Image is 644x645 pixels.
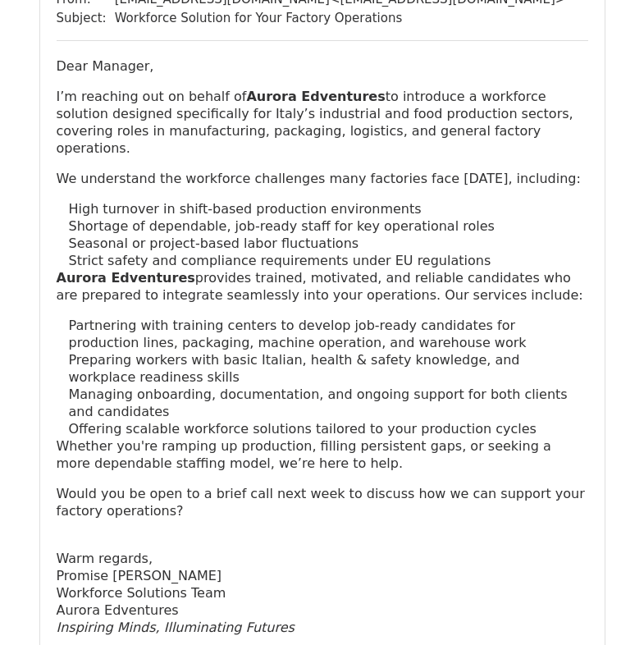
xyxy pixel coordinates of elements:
[69,217,588,235] p: Shortage of dependable, job-ready staff for key operational roles
[57,269,588,304] p: provides trained, motivated, and reliable candidates who are prepared to integrate seamlessly int...
[69,351,588,386] p: Preparing workers with basic Italian, health & safety knowledge, and workplace readiness skills
[69,252,588,269] p: Strict safety and compliance requirements under EU regulations
[69,235,588,252] p: Seasonal or project-based labor fluctuations
[57,9,115,28] td: Subject:
[57,170,588,187] p: We understand the workforce challenges many factories face [DATE], including:
[57,88,588,157] p: I’m reaching out on behalf of to introduce a workforce solution designed specifically for Italy’s...
[69,420,588,437] p: Offering scalable workforce solutions tailored to your production cycles
[115,9,566,28] td: Workforce Solution for Your Factory Operations
[69,317,588,351] p: Partnering with training centers to develop job-ready candidates for production lines, packaging,...
[562,566,644,645] iframe: Chat Widget
[57,57,588,75] p: Dear Manager,
[57,437,588,472] p: Whether you're ramping up production, filling persistent gaps, or seeking a more dependable staff...
[246,89,385,104] strong: Aurora Edventures
[57,485,588,519] p: Would you be open to a brief call next week to discuss how we can support your factory operations?
[57,270,195,286] strong: Aurora Edventures
[57,550,588,636] p: Warm regards, Promise [PERSON_NAME] Workforce Solutions Team Aurora Edventures
[69,386,588,420] p: Managing onboarding, documentation, and ongoing support for both clients and candidates
[69,200,588,217] p: High turnover in shift-based production environments
[57,620,295,635] em: Inspiring Minds, Illuminating Futures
